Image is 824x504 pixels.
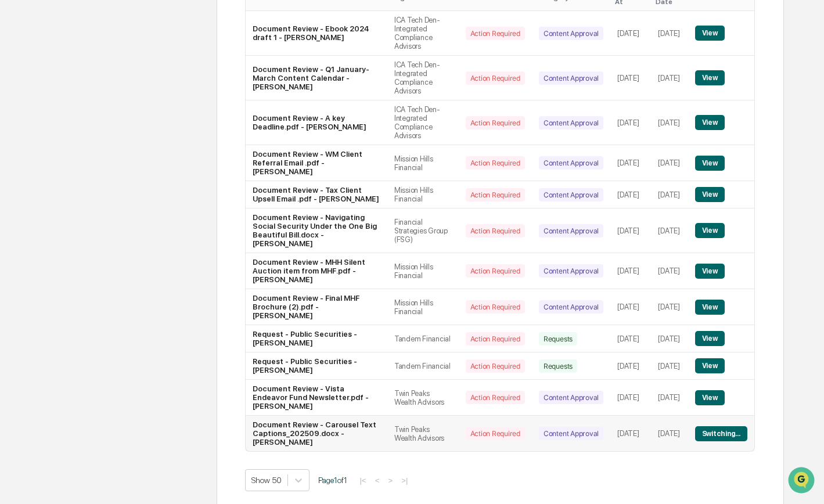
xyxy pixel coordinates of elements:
div: 🔎 [12,170,21,179]
td: Mission Hills Financial [387,181,459,208]
div: Content Approval [539,116,603,129]
td: Document Review - Navigating Social Security Under the One Big Beautiful Bill.docx - [PERSON_NAME] [246,208,387,253]
button: >| [398,476,411,485]
td: [DATE] [610,145,651,181]
div: Action Required [466,391,525,404]
td: Document Review - WM Client Referral Email .pdf - [PERSON_NAME] [246,145,387,181]
td: Tandem Financial [387,352,459,380]
a: 🖐️Preclearance [7,142,80,163]
div: Content Approval [539,300,603,314]
button: View [695,70,725,85]
button: View [695,26,725,41]
td: [DATE] [651,100,688,145]
img: 1746055101610-c473b297-6a78-478c-a979-82029cc54cd1 [12,89,33,110]
button: View [695,187,725,202]
div: Content Approval [539,264,603,278]
td: [DATE] [610,11,651,56]
div: Action Required [466,156,525,170]
span: Page 1 of 1 [318,476,347,485]
td: Mission Hills Financial [387,253,459,289]
span: Pylon [116,197,141,206]
div: Action Required [466,71,525,85]
button: View [695,390,725,405]
div: Start new chat [39,89,190,100]
div: Action Required [466,224,525,237]
td: [DATE] [651,145,688,181]
td: [DATE] [610,56,651,100]
td: ICA Tech Den-Integrated Compliance Advisors [387,100,459,145]
td: [DATE] [651,253,688,289]
button: View [695,223,725,238]
div: Content Approval [539,427,603,440]
button: View [695,300,725,315]
td: [DATE] [651,325,688,352]
td: Request - Public Securities - [PERSON_NAME] [246,325,387,352]
iframe: Open customer support [787,466,818,497]
span: Data Lookup [23,168,73,180]
span: Preclearance [23,146,75,158]
td: Twin Peaks Wealth Advisors [387,380,459,416]
button: View [695,331,725,346]
div: Content Approval [539,391,603,404]
div: Content Approval [539,224,603,237]
td: [DATE] [610,352,651,380]
div: Action Required [466,300,525,314]
button: View [695,264,725,279]
div: Action Required [466,188,525,201]
div: Action Required [466,116,525,129]
td: Twin Peaks Wealth Advisors [387,416,459,451]
div: Action Required [466,427,525,440]
button: Switching... [695,426,747,441]
td: [DATE] [651,56,688,100]
td: [DATE] [651,11,688,56]
td: [DATE] [610,416,651,451]
div: Requests [539,359,577,373]
div: Content Approval [539,27,603,40]
td: [DATE] [610,253,651,289]
button: > [384,476,396,485]
td: Financial Strategies Group (FSG) [387,208,459,253]
div: Content Approval [539,188,603,201]
td: [DATE] [610,181,651,208]
div: 🗄️ [84,147,93,157]
td: Tandem Financial [387,325,459,352]
div: Action Required [466,264,525,278]
button: |< [356,476,369,485]
td: Document Review - Q1 January-March Content Calendar - [PERSON_NAME] [246,56,387,100]
div: We're available if you need us! [39,100,147,110]
td: [DATE] [610,325,651,352]
td: Document Review - Final MHF Brochure (2).pdf - [PERSON_NAME] [246,289,387,325]
div: Requests [539,332,577,345]
td: [DATE] [651,352,688,380]
td: [DATE] [651,380,688,416]
td: [DATE] [651,416,688,451]
div: Content Approval [539,71,603,85]
td: [DATE] [610,100,651,145]
td: Document Review - Tax Client Upsell Email .pdf - [PERSON_NAME] [246,181,387,208]
td: [DATE] [610,208,651,253]
a: 🔎Data Lookup [7,164,78,185]
td: Document Review - MHH Silent Auction item from MHF.pdf - [PERSON_NAME] [246,253,387,289]
div: 🖐️ [12,147,21,157]
td: ICA Tech Den-Integrated Compliance Advisors [387,11,459,56]
td: Mission Hills Financial [387,145,459,181]
td: [DATE] [651,208,688,253]
p: How can we help? [12,24,211,43]
td: [DATE] [651,289,688,325]
td: Document Review - A key Deadline.pdf - [PERSON_NAME] [246,100,387,145]
td: Document Review - Vista Endeavor Fund Newsletter.pdf - [PERSON_NAME] [246,380,387,416]
td: [DATE] [610,289,651,325]
a: 🗄️Attestations [80,142,149,163]
button: View [695,358,725,373]
span: Attestations [96,146,144,158]
div: Action Required [466,359,525,373]
button: View [695,156,725,171]
div: Action Required [466,332,525,345]
button: View [695,115,725,130]
a: Powered byPylon [82,196,141,206]
td: [DATE] [651,181,688,208]
td: ICA Tech Den-Integrated Compliance Advisors [387,56,459,100]
td: Document Review - Ebook 2024 draft 1 - [PERSON_NAME] [246,11,387,56]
